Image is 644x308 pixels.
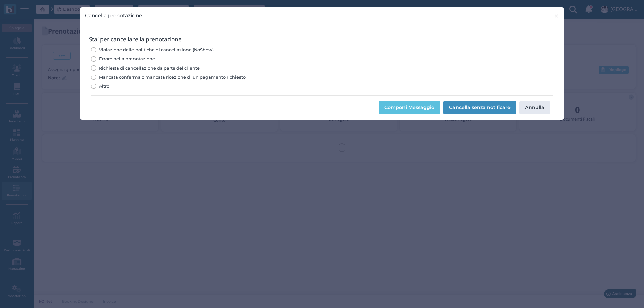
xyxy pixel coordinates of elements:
input: Mancata conferma o mancata ricezione di un pagamento richiesto [91,75,96,80]
span: Violazione delle politiche di cancellazione (NoShow) [99,47,214,53]
button: Annulla [519,101,550,114]
span: × [554,12,559,20]
span: Mancata conferma o mancata ricezione di un pagamento richiesto [99,74,246,80]
button: Componi Messaggio [379,101,440,114]
span: Stai per cancellare la prenotazione [89,36,182,42]
span: Assistenza [20,5,44,10]
input: Richiesta di cancellazione da parte del cliente [91,65,96,70]
span: Altro [99,83,109,89]
h4: Cancella prenotazione [85,12,142,19]
input: Violazione delle politiche di cancellazione (NoShow) [91,47,96,52]
span: Richiesta di cancellazione da parte del cliente [99,65,200,71]
input: Errore nella prenotazione [91,56,96,61]
input: Altro [91,84,96,89]
button: Cancella senza notificare [443,101,516,114]
span: Errore nella prenotazione [99,56,155,62]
